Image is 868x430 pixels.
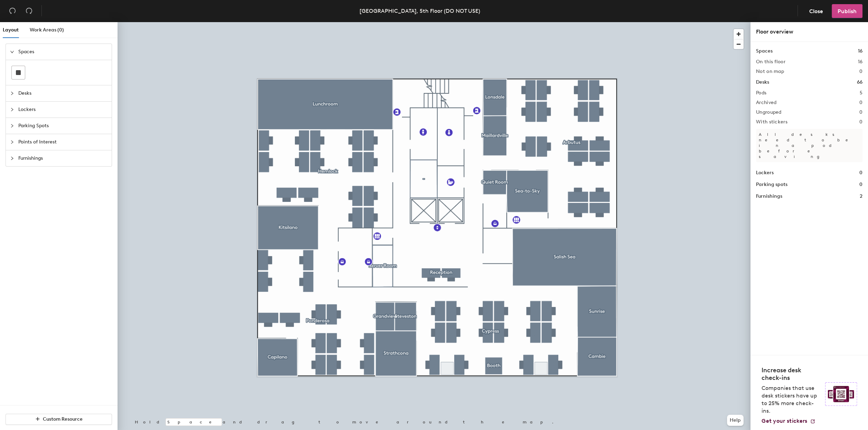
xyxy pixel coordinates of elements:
h1: Parking spots [756,181,787,188]
span: Work Areas (0) [30,27,64,33]
span: collapsed [10,156,14,160]
p: Companies that use desk stickers have up to 25% more check-ins. [762,384,821,415]
div: [GEOGRAPHIC_DATA], 5th Floor (DO NOT USE) [360,7,480,15]
h2: On this floor [756,59,785,65]
h2: Archived [756,100,776,105]
h1: 16 [858,47,862,55]
span: collapsed [10,91,14,95]
h1: Spaces [756,47,773,55]
span: Desks [18,85,108,101]
h2: 5 [860,90,862,96]
button: Publish [832,4,862,18]
a: Get your stickers [762,418,815,424]
span: Layout [3,27,19,33]
h2: With stickers [756,119,787,125]
h2: Pods [756,90,766,96]
span: Parking Spots [18,118,108,134]
span: Lockers [18,102,108,118]
span: Spaces [18,44,108,60]
span: Get your stickers [762,418,807,424]
h1: Desks [756,78,769,86]
h1: 2 [860,193,862,200]
span: Furnishings [18,150,108,166]
span: Custom Resource [43,416,83,422]
span: collapsed [10,140,14,144]
div: Floor overview [756,28,862,36]
h1: 0 [859,169,862,177]
button: Custom Resource [6,414,112,425]
span: collapsed [10,107,14,112]
button: Redo (⌘ + ⇧ + Z) [22,4,36,18]
button: Undo (⌘ + Z) [6,4,19,18]
button: Help [727,415,744,426]
span: expanded [10,50,14,54]
h2: Not on map [756,69,784,74]
h2: 0 [859,119,862,125]
h1: Furnishings [756,193,782,200]
h1: Lockers [756,169,774,177]
img: Sticker logo [825,382,857,406]
h4: Increase desk check-ins [762,366,821,382]
h2: 0 [859,69,862,74]
h2: 16 [858,59,862,65]
span: Points of Interest [18,134,108,150]
h2: Ungrouped [756,110,782,115]
span: collapsed [10,124,14,128]
span: undo [9,7,16,14]
button: Close [803,4,829,18]
h2: 0 [859,100,862,105]
span: Close [809,8,823,15]
h1: 66 [857,78,862,86]
h1: 0 [859,181,862,188]
span: Publish [838,8,857,15]
h2: 0 [859,110,862,115]
p: All desks need to be in a pod before saving [756,129,862,162]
